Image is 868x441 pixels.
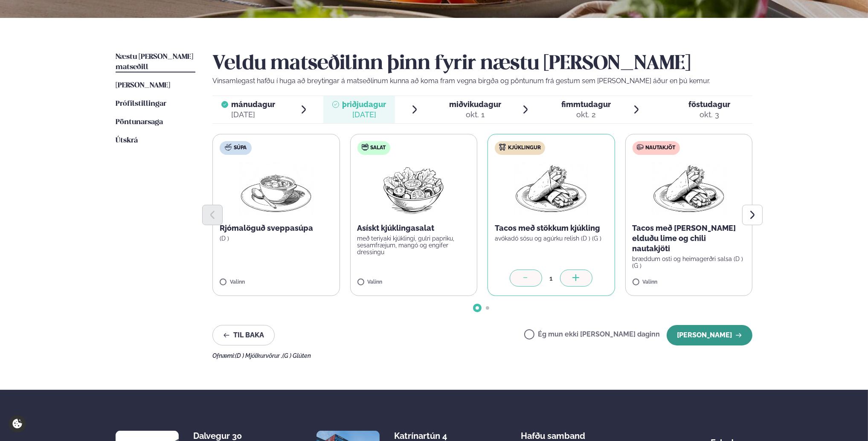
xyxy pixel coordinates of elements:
div: okt. 1 [449,110,501,120]
span: Súpa [234,145,247,151]
img: soup.svg [225,144,232,151]
div: 1 [542,273,560,283]
span: miðvikudagur [449,100,501,109]
button: [PERSON_NAME] [667,325,752,345]
img: beef.svg [637,144,644,151]
img: Soup.png [238,162,314,216]
div: Dalvegur 30 [193,431,261,441]
p: með teriyaki kjúklingi, gulri papriku, sesamfræjum, mangó og engifer dressingu [357,235,470,255]
a: Næstu [PERSON_NAME] matseðill [116,52,195,73]
p: Asískt kjúklingasalat [357,223,470,233]
span: fimmtudagur [561,100,611,109]
button: Next slide [742,205,763,225]
div: Katrínartún 4 [394,431,462,441]
p: Vinsamlegast hafðu í huga að breytingar á matseðlinum kunna að koma fram vegna birgða og pöntunum... [212,76,752,86]
p: (D ) [220,235,333,242]
div: okt. 2 [561,110,611,120]
span: Go to slide 1 [476,306,479,310]
p: avókadó sósu og agúrku relish (D ) (G ) [495,235,608,242]
img: chicken.svg [499,144,506,151]
span: (D ) Mjólkurvörur , [235,352,282,359]
div: okt. 3 [688,110,730,120]
span: Salat [371,145,386,151]
span: Go to slide 2 [486,306,489,310]
span: Hafðu samband [521,424,585,441]
span: Útskrá [116,137,138,144]
div: [DATE] [232,110,276,120]
h2: Veldu matseðilinn þinn fyrir næstu [PERSON_NAME] [212,52,752,76]
img: Wraps.png [651,162,726,216]
span: Prófílstillingar [116,100,166,107]
img: Salad.png [376,162,451,216]
a: Prófílstillingar [116,99,166,109]
button: Previous slide [202,205,223,225]
a: Útskrá [116,136,138,146]
span: [PERSON_NAME] [116,82,170,89]
p: bræddum osti og heimagerðri salsa (D ) (G ) [633,255,746,269]
span: Nautakjöt [646,145,676,151]
a: [PERSON_NAME] [116,81,170,91]
p: Tacos með [PERSON_NAME] elduðu lime og chili nautakjöti [633,223,746,254]
img: Wraps.png [514,162,589,216]
span: þriðjudagur [343,100,386,109]
span: Pöntunarsaga [116,119,163,126]
span: Kjúklingur [508,145,541,151]
span: föstudagur [688,100,730,109]
button: Til baka [212,325,275,345]
a: Cookie settings [9,415,26,432]
img: salad.svg [362,144,369,151]
div: [DATE] [343,110,386,120]
p: Tacos með stökkum kjúkling [495,223,608,233]
p: Rjómalöguð sveppasúpa [220,223,333,233]
span: mánudagur [232,100,276,109]
span: (G ) Glúten [282,352,311,359]
div: Ofnæmi: [212,352,752,359]
a: Pöntunarsaga [116,117,163,128]
span: Næstu [PERSON_NAME] matseðill [116,53,193,71]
